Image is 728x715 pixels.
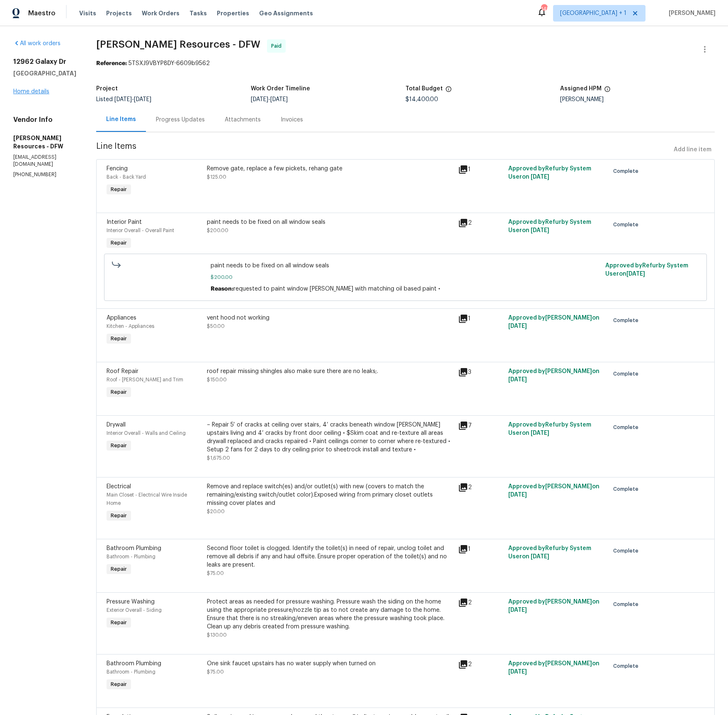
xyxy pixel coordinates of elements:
span: Fencing [107,166,128,172]
span: [DATE] [531,174,549,180]
span: [DATE] [508,669,527,675]
div: 3 [458,367,503,377]
span: Appliances [107,315,136,321]
span: Interior Paint [107,219,142,225]
span: $125.00 [207,175,226,179]
span: [DATE] [531,554,549,560]
span: Interior Overall - Walls and Ceiling [107,431,186,436]
span: Approved by [PERSON_NAME] on [508,315,599,329]
div: 5TSXJ9VBYP8DY-6609b9562 [96,59,715,68]
span: Main Closet - Electrical Wire Inside Home [107,492,187,506]
div: Line Items [106,115,136,124]
span: Repair [107,618,130,627]
span: [GEOGRAPHIC_DATA] + 1 [560,9,626,17]
span: $14,400.00 [405,97,438,102]
div: [PERSON_NAME] [560,97,715,102]
p: [PHONE_NUMBER] [13,171,76,178]
a: All work orders [13,41,61,46]
span: [DATE] [508,377,527,383]
span: Complete [613,316,642,325]
span: Exterior Overall - Siding [107,608,162,613]
span: Repair [107,680,130,688]
span: Bathroom - Plumbing [107,669,155,674]
h5: Work Order Timeline [251,86,310,92]
h5: Total Budget [405,86,443,92]
h5: [PERSON_NAME] Resources - DFW [13,134,76,150]
span: Roof - [PERSON_NAME] and Trim [107,377,183,382]
div: Invoices [281,116,303,124]
span: [DATE] [531,430,549,436]
span: Roof Repair [107,368,138,374]
span: Back - Back Yard [107,175,146,179]
span: Repair [107,441,130,450]
span: Maestro [28,9,56,17]
span: Approved by Refurby System User on [508,545,591,560]
span: The total cost of line items that have been proposed by Opendoor. This sum includes line items th... [445,86,452,97]
div: Protect areas as needed for pressure washing. Pressure wash the siding on the home using the appr... [207,598,453,631]
span: [DATE] [251,97,268,102]
span: Complete [613,167,642,175]
div: Remove gate, replace a few pickets, rehang gate [207,165,453,173]
span: Drywall [107,422,126,428]
span: [DATE] [626,271,645,277]
span: [DATE] [134,97,151,102]
span: - [251,97,288,102]
span: Pressure Washing [107,599,155,605]
span: Complete [613,423,642,431]
b: Reference: [96,61,127,66]
div: 1 [458,544,503,554]
div: vent hood not working [207,314,453,322]
span: [DATE] [531,228,549,233]
span: Tasks [189,10,207,16]
span: Repair [107,239,130,247]
span: Approved by [PERSON_NAME] on [508,599,599,613]
div: roof repair missing shingles also make sure there are no leaks;. [207,367,453,376]
span: Reason: [211,286,233,292]
span: Complete [613,600,642,608]
h5: [GEOGRAPHIC_DATA] [13,69,76,78]
h4: Vendor Info [13,116,76,124]
div: 2 [458,598,503,608]
h2: 12962 Galaxy Dr [13,58,76,66]
span: Complete [613,547,642,555]
span: Work Orders [142,9,180,17]
div: One sink faucet upstairs has no water supply when turned on [207,659,453,668]
span: Visits [79,9,96,17]
span: Geo Assignments [259,9,313,17]
span: $20.00 [207,509,225,514]
p: [EMAIL_ADDRESS][DOMAIN_NAME] [13,154,76,168]
div: 148 [541,5,547,13]
span: Approved by [PERSON_NAME] on [508,661,599,675]
span: $150.00 [207,377,227,382]
span: Complete [613,485,642,493]
span: Repair [107,511,130,520]
span: $200.00 [207,228,228,233]
span: Bathroom - Plumbing [107,554,155,559]
span: Approved by Refurby System User on [605,263,688,277]
span: [DATE] [114,97,132,102]
span: [PERSON_NAME] Resources - DFW [96,39,260,49]
span: [DATE] [508,492,527,498]
span: paint needs to be fixed on all window seals [211,262,600,270]
span: Repair [107,334,130,343]
div: – Repair 5’ of cracks at ceiling over stairs, 4’ cracks beneath window [PERSON_NAME] upstairs liv... [207,421,453,454]
span: Repair [107,185,130,194]
span: requested to paint window [PERSON_NAME] with matching oil based paint • [233,286,440,292]
span: Approved by Refurby System User on [508,219,591,233]
span: Complete [613,221,642,229]
span: Line Items [96,142,670,158]
div: 2 [458,659,503,669]
a: Home details [13,89,49,95]
span: [PERSON_NAME] [665,9,716,17]
div: Attachments [225,116,261,124]
span: Properties [217,9,249,17]
span: Bathroom Plumbing [107,661,161,667]
div: 7 [458,421,503,431]
span: [DATE] [508,323,527,329]
div: Second floor toilet is clogged. Identify the toilet(s) in need of repair, unclog toilet and remov... [207,544,453,569]
span: Paid [271,42,285,50]
span: Interior Overall - Overall Paint [107,228,174,233]
span: [DATE] [270,97,288,102]
span: Kitchen - Appliances [107,324,154,329]
span: Bathroom Plumbing [107,545,161,551]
